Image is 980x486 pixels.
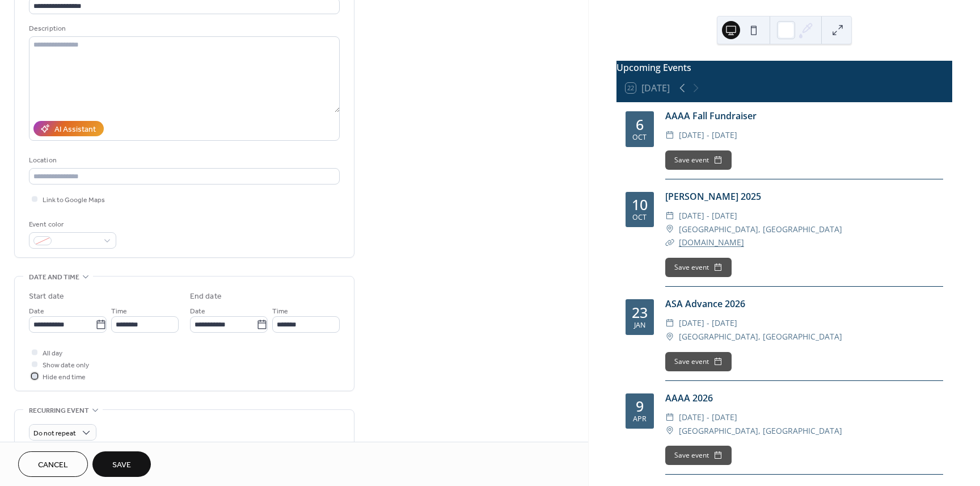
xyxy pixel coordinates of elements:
div: Upcoming Events [616,61,952,74]
button: Save event [665,446,732,465]
span: Time [272,305,288,317]
div: End date [190,291,222,303]
div: Start date [29,291,64,303]
div: Description [29,23,337,35]
div: Apr [633,416,647,423]
span: Time [111,305,127,317]
div: Event color [29,219,114,231]
div: 23 [632,305,648,320]
div: AAAA Fall Fundraiser [665,109,943,123]
span: Hide end time [43,371,86,383]
span: [GEOGRAPHIC_DATA], [GEOGRAPHIC_DATA] [679,424,842,438]
span: Show date only [43,359,89,371]
span: [DATE] - [DATE] [679,128,737,142]
div: ASA Advance 2026 [665,297,943,311]
div: ​ [665,424,674,438]
a: [DOMAIN_NAME] [679,237,744,248]
span: [GEOGRAPHIC_DATA], [GEOGRAPHIC_DATA] [679,330,842,343]
div: ​ [665,330,674,343]
div: ​ [665,223,674,236]
button: Save event [665,258,732,277]
div: Jan [634,322,645,329]
div: ​ [665,236,674,249]
span: Cancel [38,459,68,471]
div: Location [29,154,337,166]
div: 10 [632,198,648,212]
div: ​ [665,128,674,142]
span: Date [190,305,205,317]
span: Link to Google Maps [43,194,105,206]
div: Oct [632,134,647,141]
button: Save event [665,352,732,371]
div: AAAA 2026 [665,391,943,405]
span: [DATE] - [DATE] [679,316,737,330]
div: ​ [665,410,674,424]
div: ​ [665,209,674,223]
div: AI Assistant [54,124,96,136]
button: Save event [665,150,732,170]
div: 9 [636,399,644,413]
span: Date [29,305,44,317]
div: ​ [665,316,674,330]
span: [DATE] - [DATE] [679,410,737,424]
span: Date and time [29,271,79,283]
span: [DATE] - [DATE] [679,209,737,223]
span: [GEOGRAPHIC_DATA], [GEOGRAPHIC_DATA] [679,223,842,236]
span: Recurring event [29,405,89,417]
button: AI Assistant [33,121,104,136]
button: Cancel [18,451,88,477]
span: Do not repeat [33,427,76,440]
span: Save [112,459,131,471]
span: All day [43,347,62,359]
div: 6 [636,118,644,132]
button: Save [92,451,151,477]
div: Oct [632,214,647,221]
a: [PERSON_NAME] 2025 [665,190,761,203]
